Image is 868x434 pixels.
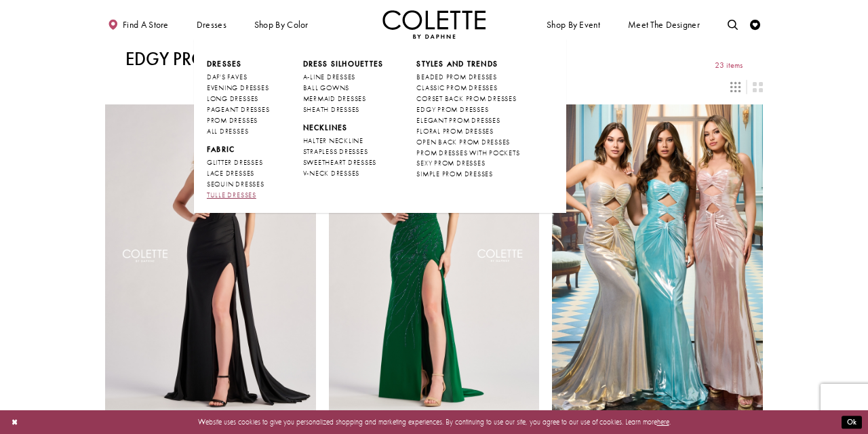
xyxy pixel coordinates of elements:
a: A-LINE DRESSES [303,72,384,83]
a: SEXY PROM DRESSES [416,158,519,169]
a: EVENING DRESSES [207,83,269,94]
a: ELEGANT PROM DRESSES [416,115,519,126]
div: Layout Controls [99,75,769,98]
a: LACE DRESSES [207,168,269,179]
span: Shop By Event [547,20,600,30]
a: DAF'S FAVES [207,72,269,83]
span: DRESS SILHOUETTES [303,59,384,69]
span: BALL GOWNS [303,83,350,92]
span: EVENING DRESSES [207,83,269,92]
a: TULLE DRESSES [207,190,269,201]
a: SHEATH DRESSES [303,104,384,115]
a: CLASSIC PROM DRESSES [416,83,519,94]
span: Shop by color [252,10,311,39]
a: Check Wishlist [747,10,763,39]
h1: Edgy Prom Dresses [125,49,292,69]
a: OPEN BACK PROM DRESSES [416,137,519,148]
a: Visit Colette by Daphne Style No. CL8545 Page [552,104,763,411]
span: Switch layout to 3 columns [730,82,741,92]
a: BEADED PROM DRESSES [416,72,519,83]
span: SHEATH DRESSES [303,105,360,114]
span: Dresses [194,10,229,39]
span: Dresses [197,20,226,30]
span: NECKLINES [303,123,384,133]
span: Dresses [207,59,269,69]
span: STRAPLESS DRESSES [303,147,368,156]
a: GLITTER DRESSES [207,157,269,168]
span: DAF'S FAVES [207,73,247,81]
span: SIMPLE PROM DRESSES [416,170,492,178]
a: Visit Home Page [382,10,486,39]
a: Meet the designer [625,10,703,39]
a: ALL DRESSES [207,126,269,137]
span: HALTER NECKLINE [303,136,363,145]
a: LONG DRESSES [207,94,269,104]
span: NECKLINES [303,123,348,132]
a: SEQUIN DRESSES [207,179,269,190]
span: Shop by color [254,20,309,30]
span: V-NECK DRESSES [303,169,360,178]
span: PROM DRESSES [207,116,258,125]
a: CORSET BACK PROM DRESSES [416,94,519,104]
a: FLORAL PROM DRESSES [416,126,519,137]
span: EDGY PROM DRESSES [416,105,488,114]
a: Toggle search [725,10,741,39]
span: FABRIC [207,144,269,155]
a: SIMPLE PROM DRESSES [416,169,519,180]
span: MERMAID DRESSES [303,94,366,103]
a: PROM DRESSES [207,115,269,126]
span: A-LINE DRESSES [303,73,356,81]
img: Colette by Daphne [382,10,486,39]
span: PAGEANT DRESSES [207,105,269,114]
a: PAGEANT DRESSES [207,104,269,115]
span: Shop By Event [544,10,602,39]
p: Website uses cookies to give you personalized shopping and marketing experiences. By continuing t... [74,415,794,429]
span: Dresses [207,59,242,68]
span: Find a store [123,20,169,30]
button: Submit Dialog [842,416,862,429]
span: ELEGANT PROM DRESSES [416,116,500,125]
a: BALL GOWNS [303,83,384,94]
a: SWEETHEART DRESSES [303,157,384,168]
a: here [657,417,669,427]
span: LACE DRESSES [207,169,254,178]
span: FLORAL PROM DRESSES [416,127,493,136]
a: Visit Colette by Daphne Style No. CL8510 Page [329,104,540,411]
a: Visit Colette by Daphne Style No. CL8480 Page [105,104,316,411]
span: GLITTER DRESSES [207,158,262,167]
span: SWEETHEART DRESSES [303,158,377,167]
span: STYLES AND TRENDS [416,59,519,69]
span: OPEN BACK PROM DRESSES [416,138,510,146]
span: Meet the designer [628,20,700,30]
a: EDGY PROM DRESSES [416,104,519,115]
a: PROM DRESSES WITH POCKETS [416,148,519,159]
button: Close Dialog [6,413,23,431]
a: HALTER NECKLINE [303,136,384,146]
span: SEXY PROM DRESSES [416,159,485,167]
span: ALL DRESSES [207,127,248,136]
span: DRESS SILHOUETTES [303,59,384,68]
a: V-NECK DRESSES [303,168,384,179]
span: BEADED PROM DRESSES [416,73,496,81]
span: CORSET BACK PROM DRESSES [416,94,516,103]
span: CLASSIC PROM DRESSES [416,83,497,92]
a: Find a store [105,10,171,39]
span: 23 items [715,61,743,70]
span: Switch layout to 2 columns [753,82,763,92]
span: PROM DRESSES WITH POCKETS [416,149,519,157]
span: TULLE DRESSES [207,191,256,199]
span: SEQUIN DRESSES [207,180,264,189]
a: STRAPLESS DRESSES [303,146,384,157]
span: STYLES AND TRENDS [416,59,498,68]
span: FABRIC [207,144,235,154]
span: LONG DRESSES [207,94,258,103]
a: MERMAID DRESSES [303,94,384,104]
